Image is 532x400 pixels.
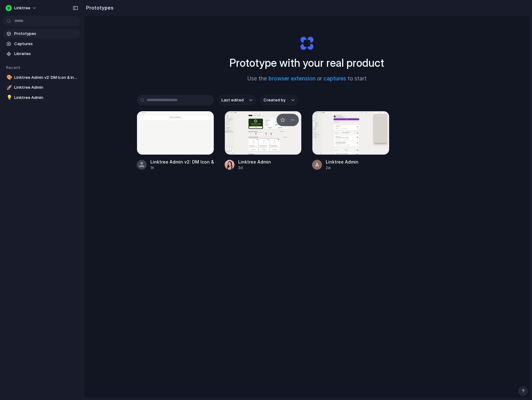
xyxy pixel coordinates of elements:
span: Linktree [14,5,30,11]
span: Captures [14,41,78,47]
span: Last edited [221,97,244,103]
button: Created by [260,95,298,105]
div: Linktree Admin v2: DM Icon & Inbox Update [150,159,214,165]
span: Linktree Admin v2: DM Icon & Inbox Update [14,74,78,81]
div: Linktree Admin [326,159,358,165]
button: Linktree [3,3,40,13]
a: browser extension [268,75,315,82]
span: Linktree Admin [14,84,78,91]
a: Linktree AdminLinktree Admin3d [225,111,302,171]
div: 💡 [6,94,11,101]
div: 🚀 [6,84,11,91]
a: Prototypes [3,29,80,38]
h1: Prototype with your real product [230,55,384,71]
a: Libraries [3,49,80,58]
a: Linktree AdminLinktree Admin2w [312,111,389,171]
a: captures [324,75,346,82]
span: Use the or to start [247,75,367,83]
button: Last edited [218,95,256,105]
div: 🎨 [6,74,11,81]
button: 💡 [6,95,12,101]
a: 🚀Linktree Admin [3,83,80,92]
div: 2w [326,165,358,171]
span: Prototypes [14,31,78,37]
div: 1h [150,165,214,171]
span: Recent [6,65,20,70]
a: Captures [3,39,80,49]
span: Libraries [14,51,78,57]
button: 🎨 [6,74,12,81]
a: Linktree Admin v2: DM Icon & Inbox UpdateLinktree Admin v2: DM Icon & Inbox Update1h [137,111,214,171]
a: 💡Linktree Admin [3,93,80,102]
span: Created by [264,97,285,103]
h2: Prototypes [84,4,114,11]
a: 🎨Linktree Admin v2: DM Icon & Inbox Update [3,73,80,82]
div: 3d [238,165,271,171]
span: Linktree Admin [14,95,78,101]
button: 🚀 [6,84,12,91]
div: Linktree Admin [238,159,271,165]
